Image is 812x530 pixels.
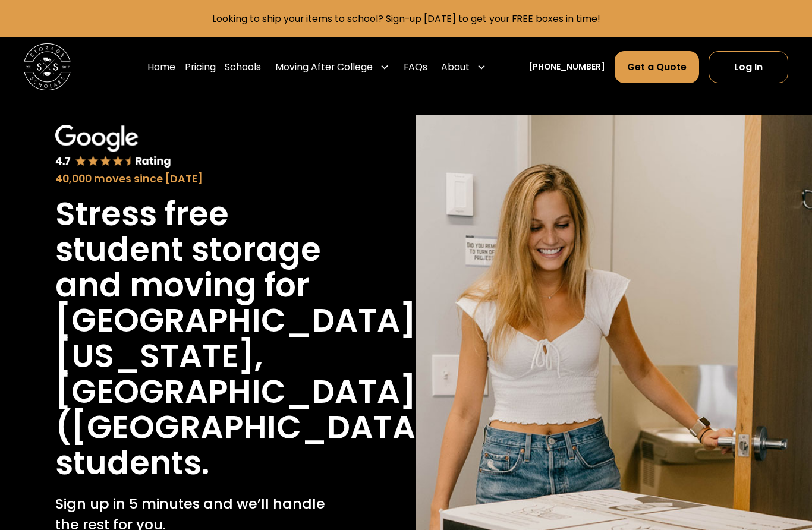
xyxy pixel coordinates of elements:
[441,60,470,74] div: About
[404,51,427,83] a: FAQs
[24,43,71,90] a: home
[55,446,209,481] h1: students.
[436,51,491,83] div: About
[55,303,448,446] h1: [GEOGRAPHIC_DATA][US_STATE], [GEOGRAPHIC_DATA] ([GEOGRAPHIC_DATA])
[24,43,71,90] img: Storage Scholars main logo
[709,51,789,83] a: Log In
[212,12,600,26] a: Looking to ship your items to school? Sign-up [DATE] to get your FREE boxes in time!
[275,60,373,74] div: Moving After College
[615,51,699,83] a: Get a Quote
[528,61,605,73] a: [PHONE_NUMBER]
[55,171,341,187] div: 40,000 moves since [DATE]
[55,125,171,169] img: Google 4.7 star rating
[225,51,261,83] a: Schools
[55,197,341,304] h1: Stress free student storage and moving for
[147,51,175,83] a: Home
[185,51,216,83] a: Pricing
[270,51,394,83] div: Moving After College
